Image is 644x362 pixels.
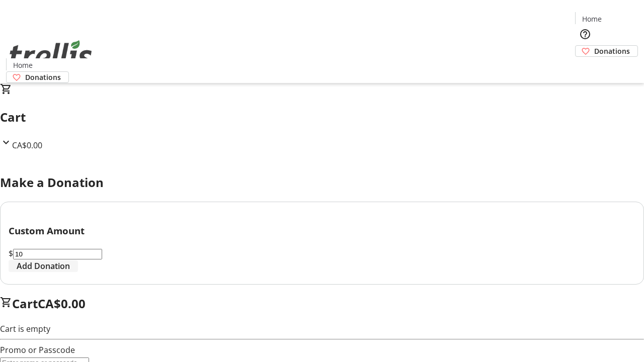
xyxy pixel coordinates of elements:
[575,57,595,77] button: Cart
[9,224,635,238] h3: Custom Amount
[12,140,42,151] span: CA$0.00
[9,248,13,259] span: $
[594,46,630,56] span: Donations
[17,260,70,272] span: Add Donation
[13,249,102,259] input: Donation Amount
[9,260,78,272] button: Add Donation
[582,14,602,24] span: Home
[575,24,595,44] button: Help
[576,14,608,24] a: Home
[575,45,638,57] a: Donations
[6,71,69,83] a: Donations
[7,60,39,70] a: Home
[38,295,86,312] span: CA$0.00
[6,29,96,79] img: Orient E2E Organization nT60z8YMDY's Logo
[13,60,33,70] span: Home
[25,72,61,82] span: Donations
